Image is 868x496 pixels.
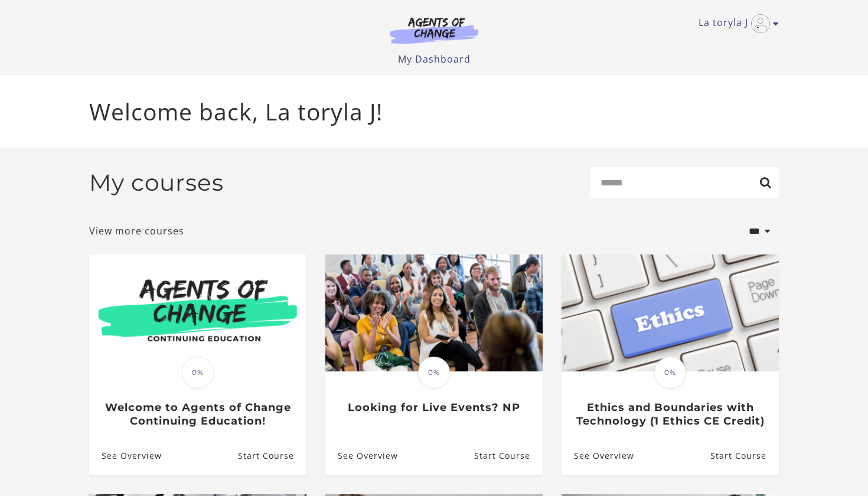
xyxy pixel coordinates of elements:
span: 0% [654,357,686,389]
span: 0% [182,357,214,389]
a: Welcome to Agents of Change Continuing Education!: See Overview [89,437,162,475]
a: Welcome to Agents of Change Continuing Education!: Resume Course [238,437,306,475]
p: Welcome back, La toryla J! [89,94,779,129]
a: Ethics and Boundaries with Technology (1 Ethics CE Credit): See Overview [562,437,634,475]
h3: Ethics and Boundaries with Technology (1 Ethics CE Credit) [574,401,766,428]
a: Looking for Live Events? NP: See Overview [325,437,398,475]
h3: Welcome to Agents of Change Continuing Education! [102,401,293,428]
a: My Dashboard [398,53,471,66]
a: Toggle menu [699,14,773,33]
span: 0% [418,357,450,389]
h2: My courses [89,169,224,197]
a: View more courses [89,224,184,238]
a: Ethics and Boundaries with Technology (1 Ethics CE Credit): Resume Course [710,437,779,475]
a: Looking for Live Events? NP: Resume Course [474,437,543,475]
h3: Looking for Live Events? NP [338,401,530,415]
img: Agents of Change Logo [377,17,491,44]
